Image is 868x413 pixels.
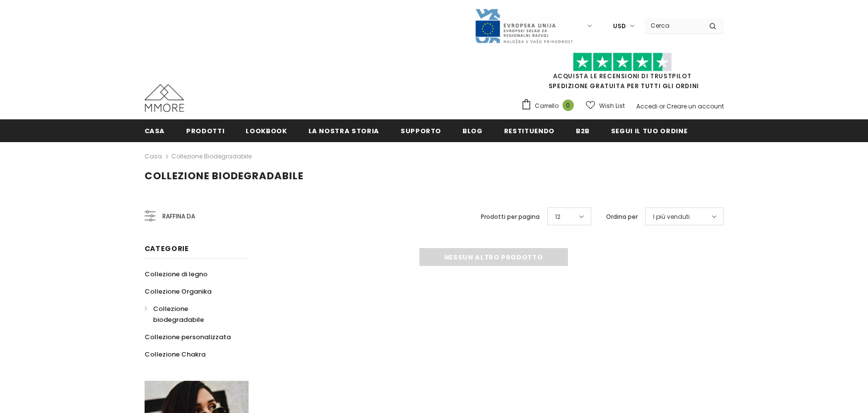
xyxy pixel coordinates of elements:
a: Restituendo [504,119,555,142]
span: Collezione di legno [145,269,207,279]
a: Collezione biodegradabile [171,152,252,160]
span: 12 [555,212,561,222]
span: or [659,102,665,110]
img: Casi MMORE [145,84,184,112]
span: Carrello [535,101,559,111]
a: Segui il tuo ordine [611,119,687,142]
a: Javni Razpis [474,21,573,30]
a: Collezione biodegradabile [145,300,238,328]
span: Prodotti [186,126,224,136]
span: Collezione Organika [145,287,211,296]
a: Casa [145,151,162,162]
span: supporto [401,126,441,136]
a: Lookbook [246,119,287,142]
a: Acquista le recensioni di TrustPilot [553,72,692,80]
a: Collezione di legno [145,265,207,283]
span: Collezione biodegradabile [153,304,204,324]
span: Segui il tuo ordine [611,126,687,136]
a: Prodotti [186,119,224,142]
a: Casa [145,119,165,142]
a: Blog [462,119,483,142]
span: La nostra storia [308,126,379,136]
a: Creare un account [666,102,724,110]
span: Casa [145,126,165,136]
span: Collezione personalizzata [145,332,231,342]
label: Ordina per [606,212,638,222]
span: Collezione Chakra [145,350,205,359]
label: Prodotti per pagina [481,212,540,222]
a: Carrello 0 [521,99,579,113]
img: Fidati di Pilot Stars [573,52,672,72]
span: Blog [462,126,483,136]
span: Wish List [599,101,625,111]
span: I più venduti [653,212,690,222]
a: Wish List [586,97,625,114]
span: SPEDIZIONE GRATUITA PER TUTTI GLI ORDINI [521,57,724,90]
span: Raffina da [162,211,195,222]
span: Lookbook [246,126,287,136]
a: supporto [401,119,441,142]
a: Accedi [636,102,658,110]
a: La nostra storia [308,119,379,142]
a: Collezione Organika [145,283,211,300]
img: Javni Razpis [474,8,573,44]
span: Categorie [145,244,189,254]
a: Collezione personalizzata [145,328,231,346]
span: Collezione biodegradabile [145,169,304,183]
span: USD [613,21,626,31]
a: B2B [576,119,590,142]
a: Collezione Chakra [145,346,205,363]
span: Restituendo [504,126,555,136]
span: B2B [576,126,590,136]
span: 0 [562,100,574,111]
input: Search Site [645,18,702,33]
